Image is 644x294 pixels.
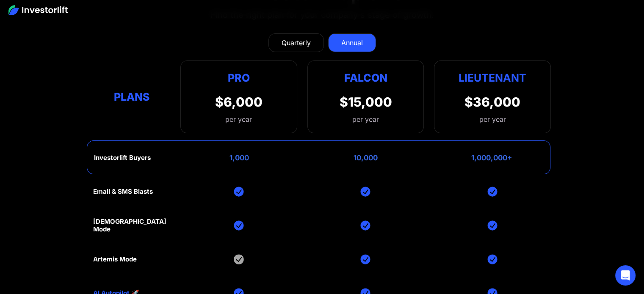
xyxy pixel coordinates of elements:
[94,154,151,162] div: Investorlift Buyers
[344,69,387,86] div: Falcon
[341,38,363,48] div: Annual
[479,114,506,124] div: per year
[93,89,170,105] div: Plans
[354,154,378,162] div: 10,000
[352,114,379,124] div: per year
[464,94,520,110] div: $36,000
[93,188,153,195] div: Email & SMS Blasts
[93,218,170,233] div: [DEMOGRAPHIC_DATA] Mode
[339,94,392,110] div: $15,000
[229,154,249,162] div: 1,000
[215,114,263,124] div: per year
[459,71,526,84] strong: Lieutenant
[93,256,137,263] div: Artemis Mode
[282,38,311,48] div: Quarterly
[471,154,512,162] div: 1,000,000+
[615,265,636,286] div: Open Intercom Messenger
[215,94,263,110] div: $6,000
[215,69,263,86] div: Pro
